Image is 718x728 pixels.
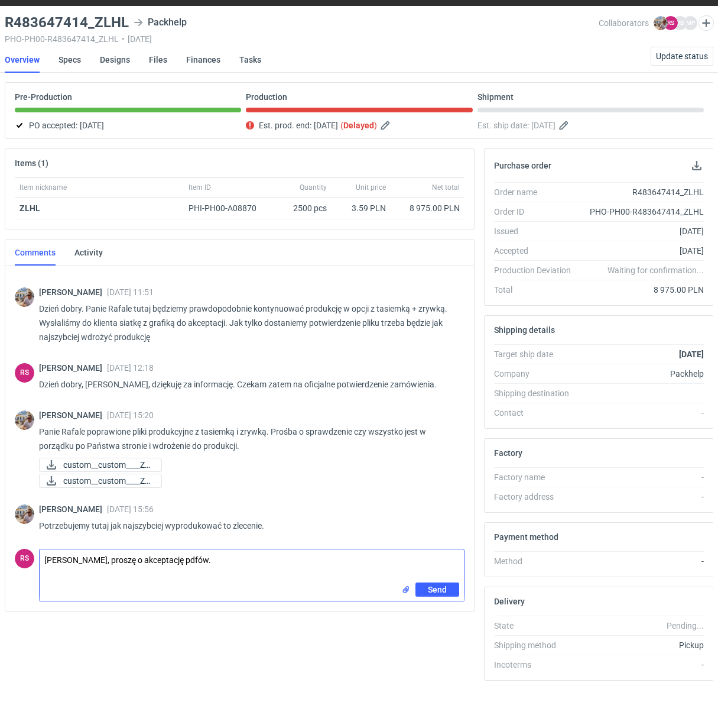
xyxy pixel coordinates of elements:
div: Accepted [494,245,578,257]
a: custom__custom____ZL... [39,458,162,472]
strong: ZLHL [20,203,40,213]
h2: Factory [494,448,522,458]
span: [DATE] [314,118,338,132]
div: 2500 pcs [272,198,332,219]
div: Incoterms [494,659,578,671]
span: [PERSON_NAME] [39,504,107,514]
div: custom__custom____ZLHL__d0__oR483647414__box_outside.pdf [39,474,157,488]
span: [DATE] 12:18 [107,363,154,373]
span: • [122,34,125,44]
div: - [578,659,704,671]
h3: R483647414_ZLHL [5,15,129,30]
div: - [578,555,704,567]
div: PHO-PH00-R483647414_ZLHL [DATE] [5,34,599,44]
h2: Delivery [494,597,525,606]
a: Files [149,47,167,73]
div: Shipping destination [494,387,578,399]
a: Tasks [239,47,261,73]
h2: Items (1) [15,158,48,168]
div: - [578,407,704,419]
div: State [494,620,578,632]
figcaption: RS [664,16,678,30]
span: [PERSON_NAME] [39,287,107,297]
a: Overview [5,47,40,73]
em: Waiting for confirmation... [607,264,704,276]
span: [PERSON_NAME] [39,363,107,373]
span: custom__custom____ZL... [63,458,152,471]
div: Est. ship date: [477,118,704,132]
figcaption: RS [15,549,34,568]
span: Net total [432,183,460,192]
span: [PERSON_NAME] [39,410,107,420]
h2: Purchase order [494,161,551,170]
p: Panie Rafale poprawione pliki produkcyjne z tasiemką i zrywką. Prośba o sprawdzenie czy wszystko ... [39,425,455,453]
span: [DATE] [531,118,555,132]
div: PHO-PH00-R483647414_ZLHL [578,206,704,218]
span: Unit price [356,183,386,192]
a: Finances [186,47,220,73]
div: Michał Palasek [15,504,34,524]
span: Item ID [189,183,211,192]
button: Edit collaborators [698,15,714,31]
div: - [578,491,704,503]
div: Order ID [494,206,578,218]
div: 3.59 PLN [336,202,386,214]
span: Item nickname [20,183,67,192]
a: Comments [15,240,56,266]
button: Edit estimated shipping date [558,118,572,132]
div: Factory address [494,491,578,503]
button: Edit estimated production end date [379,118,394,132]
a: Designs [100,47,130,73]
div: Issued [494,225,578,237]
div: Total [494,284,578,296]
em: ( [340,121,343,130]
p: Potrzebujemy tutaj jak najszybciej wyprodukować to zlecenie. [39,519,455,533]
div: [DATE] [578,225,704,237]
em: ) [374,121,377,130]
div: Rafał Stani [15,549,34,568]
figcaption: RS [15,363,34,383]
button: Send [415,583,459,597]
div: R483647414_ZLHL [578,186,704,198]
div: - [578,471,704,483]
strong: Delayed [343,121,374,130]
h2: Shipping details [494,325,555,335]
p: Dzień dobry. Panie Rafale tutaj będziemy prawdopodobnie kontynuować produkcję w opcji z tasiemką ... [39,302,455,344]
span: custom__custom____ZL... [63,474,152,487]
div: PHI-PH00-A08870 [189,202,268,214]
button: Download PO [690,158,704,173]
div: Pickup [578,639,704,651]
img: Michał Palasek [654,16,668,30]
span: Collaborators [599,18,649,28]
figcaption: JB [673,16,687,30]
a: custom__custom____ZL... [39,474,162,488]
div: Order name [494,186,578,198]
div: Packhelp [578,368,704,380]
div: [DATE] [578,245,704,257]
textarea: [PERSON_NAME], proszę o akceptację pdfów. [40,549,464,583]
span: [DATE] [80,118,104,132]
p: Pre-Production [15,92,72,102]
div: 8 975.00 PLN [395,202,460,214]
p: Dzień dobry, [PERSON_NAME], dziękuję za informację. Czekam zatem na oficjalne potwierdzenie zamów... [39,377,455,391]
em: Pending... [667,621,704,630]
button: Update status [651,47,713,66]
span: Quantity [300,183,327,192]
span: [DATE] 15:56 [107,504,154,514]
img: Michał Palasek [15,410,34,430]
img: Michał Palasek [15,287,34,307]
div: Contact [494,407,578,419]
div: Company [494,368,578,380]
strong: [DATE] [679,350,704,359]
a: Activity [74,240,103,266]
div: custom__custom____ZLHL__d0__oR483647414__box_inside.pdf [39,458,157,472]
figcaption: MP [683,16,697,30]
span: [DATE] 15:20 [107,410,154,420]
p: Production [246,92,287,102]
div: Factory name [494,471,578,483]
div: Production Deviation [494,264,578,276]
div: Packhelp [134,15,187,30]
span: Update status [656,52,708,60]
